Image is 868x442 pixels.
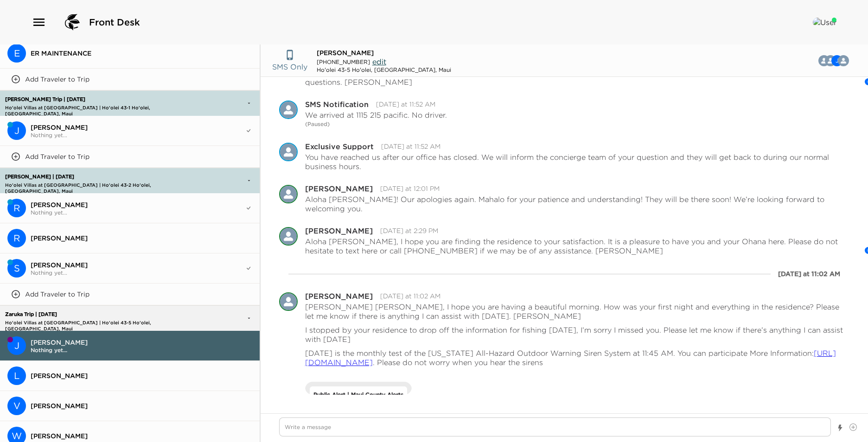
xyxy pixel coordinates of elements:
time: 2025-10-01T21:02:09.451Z [380,292,440,300]
p: [PERSON_NAME] [PERSON_NAME], I hope you are having a beautiful morning. How was your first night ... [305,302,849,321]
p: SMS Only [272,61,307,72]
div: J [7,121,26,140]
span: [PERSON_NAME] [31,261,245,269]
p: Ho'olei Villas at [GEOGRAPHIC_DATA] | Ho'olei 43-2 Ho'olei, [GEOGRAPHIC_DATA], Maui [3,182,203,188]
div: Ho'olei 43-5 Ho'olei, [GEOGRAPHIC_DATA], Maui [317,66,451,73]
span: [PERSON_NAME] [31,234,252,242]
span: Nothing yet... [31,269,245,276]
div: Exclusive Support [305,143,374,150]
div: [PERSON_NAME] [305,292,373,300]
img: logo [61,11,83,33]
p: Add Traveler to Trip [25,75,89,83]
div: ER MAINTENANCE [7,44,26,63]
p: (Paused) [305,120,849,129]
p: [PERSON_NAME] | [DATE] [3,174,203,180]
div: [DATE] at 11:02 AM [778,269,840,278]
div: J [7,336,26,355]
div: Vilma Wilkie [7,397,26,415]
img: E [279,143,298,161]
img: B [279,185,298,203]
span: Nothing yet... [31,132,245,139]
span: [PERSON_NAME] [317,49,374,57]
button: CJMB [813,51,856,70]
time: 2025-09-30T21:52:02.734Z [381,142,440,151]
span: [PERSON_NAME] [31,123,245,132]
p: Aloha [PERSON_NAME], I hope you are finding the residence to your satisfaction. It is a pleasure ... [305,237,849,255]
div: SMS Notification [279,101,298,119]
span: ER MAINTENANCE [31,49,252,57]
div: E [7,44,26,63]
div: Linda Zaruka [7,366,26,385]
p: Add Traveler to Trip [25,152,89,161]
span: [PERSON_NAME] [31,201,245,209]
p: [DATE] is the monthly test of the [US_STATE] All-Hazard Outdoor Warning Siren System at 11:45 AM.... [305,348,849,367]
div: Melissa Glennon [279,227,298,246]
a: [URL][DOMAIN_NAME] [305,348,836,367]
span: [PERSON_NAME] [31,432,252,440]
p: Aloha [PERSON_NAME], your Ohana Grilling order has been dropped off at your residence. Enjoy!! [P... [305,399,739,409]
div: Rodney Henry [7,229,26,247]
img: M [279,292,298,311]
div: L [7,366,26,385]
img: S [279,101,298,119]
time: 2025-09-30T21:52:00.059Z [376,100,435,108]
div: S [7,259,26,278]
img: C [838,55,849,66]
div: Susan Henry [7,259,26,278]
div: [PERSON_NAME] [305,227,373,234]
p: Ho'olei Villas at [GEOGRAPHIC_DATA] | Ho'olei 43-1 Ho'olei, [GEOGRAPHIC_DATA], Maui [3,105,203,111]
div: Casy Villalun [838,55,849,66]
img: M [279,227,298,246]
div: [PERSON_NAME] [305,185,373,192]
div: V [7,397,26,415]
div: Rodney Henry [7,199,26,217]
div: Melissa Glennon [279,292,298,311]
span: Nothing yet... [31,209,245,216]
p: Zaruka Trip | [DATE] [3,311,203,317]
p: Ho'olei Villas at [GEOGRAPHIC_DATA] | Ho'olei 43-5 Ho'olei, [GEOGRAPHIC_DATA], Maui [3,320,203,326]
p: Aloha [PERSON_NAME]! Our apologies again. Mahalo for your patience and understanding! They will b... [305,195,849,213]
img: User [813,18,836,27]
span: [PERSON_NAME] [31,402,252,410]
p: I stopped by your residence to drop off the information for fishing [DATE], I’m sorry I missed yo... [305,325,849,344]
div: R [7,199,26,217]
span: [PERSON_NAME] [31,372,252,380]
span: [PHONE_NUMBER] [317,58,370,65]
span: edit [372,57,386,66]
span: Front Desk [89,16,140,29]
div: SMS Notification [305,101,369,108]
div: John Zaruka [7,336,26,355]
time: 2025-10-01T00:29:28.406Z [380,227,438,235]
div: Exclusive Support [279,143,298,161]
span: [PERSON_NAME] [31,338,252,347]
p: We arrived at 1115 215 pacific. No driver. [305,110,447,120]
p: Add Traveler to Trip [25,290,89,298]
button: Show templates [837,420,843,436]
div: Jennifer Lee-Larson [7,121,26,140]
textarea: Write a message [279,417,831,436]
p: [PERSON_NAME] Trip | [DATE] [3,96,203,102]
time: 2025-09-30T22:01:32.791Z [380,184,440,193]
div: Bailey Wilkinson [279,185,298,203]
span: Nothing yet... [31,347,252,354]
p: You have reached us after our office has closed. We will inform the concierge team of your questi... [305,152,849,171]
div: R [7,229,26,247]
